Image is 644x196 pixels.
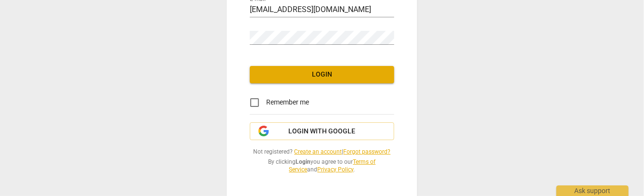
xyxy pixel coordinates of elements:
[266,97,309,107] span: Remember me
[250,148,394,156] span: Not registered? |
[296,158,311,165] b: Login
[344,148,391,155] a: Forgot password?
[295,148,342,155] a: Create an account
[556,185,629,196] div: Ask support
[289,158,376,173] a: Terms of Service
[318,166,354,173] a: Privacy Policy
[258,70,386,79] span: Login
[250,66,394,83] button: Login
[289,127,356,136] span: Login with Google
[250,122,394,141] button: Login with Google
[250,158,394,174] span: By clicking you agree to our and .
